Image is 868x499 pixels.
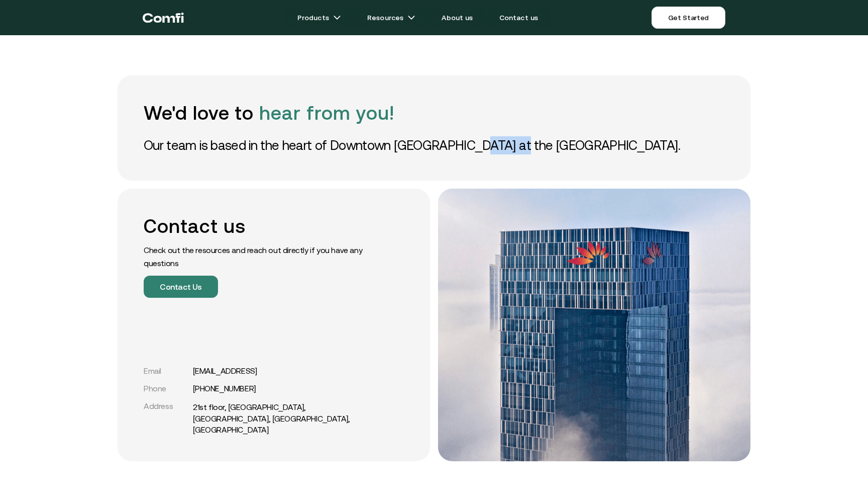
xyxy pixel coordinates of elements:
div: Email [144,366,189,376]
span: hear from you! [259,102,394,124]
a: Return to the top of the Comfi home page [143,3,184,33]
img: office [438,189,750,461]
h2: Contact us [144,215,370,237]
a: 21st floor, [GEOGRAPHIC_DATA], [GEOGRAPHIC_DATA], [GEOGRAPHIC_DATA], [GEOGRAPHIC_DATA] [193,401,370,435]
div: Address [144,401,189,411]
a: Productsarrow icons [285,8,353,28]
a: [PHONE_NUMBER] [193,384,256,393]
div: Phone [144,384,189,393]
button: Contact Us [144,276,218,298]
a: Resourcesarrow icons [355,8,427,28]
h1: We'd love to [144,102,724,124]
a: About us [429,8,485,28]
a: [EMAIL_ADDRESS] [193,366,257,376]
img: arrow icons [333,14,341,22]
img: arrow icons [407,14,415,22]
a: Get Started [652,7,725,29]
a: Contact us [487,8,551,28]
p: Check out the resources and reach out directly if you have any questions [144,243,370,270]
p: Our team is based in the heart of Downtown [GEOGRAPHIC_DATA] at the [GEOGRAPHIC_DATA]. [144,136,724,154]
